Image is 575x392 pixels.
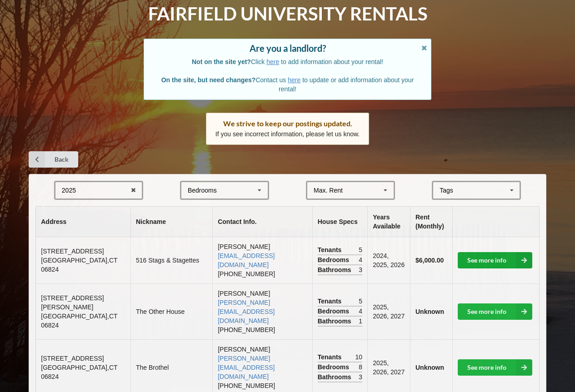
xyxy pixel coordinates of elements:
[367,283,410,339] td: 2025, 2026, 2027
[312,207,367,237] th: House Specs
[318,297,344,306] span: Tenants
[218,252,275,268] a: [EMAIL_ADDRESS][DOMAIN_NAME]
[314,187,343,194] div: Max. Rent
[288,76,300,84] a: here
[212,237,312,283] td: [PERSON_NAME] [PHONE_NUMBER]
[62,187,76,194] div: 2025
[359,372,362,382] span: 3
[410,207,452,237] th: Rent (Monthly)
[192,58,251,65] b: Not on the site yet?
[41,313,117,329] span: [GEOGRAPHIC_DATA] , CT 06824
[148,2,427,25] h1: Fairfield University Rentals
[130,283,212,339] td: The Other House
[29,151,78,168] a: Back
[318,317,354,326] span: Bathrooms
[318,372,354,382] span: Bathrooms
[218,299,275,324] a: [PERSON_NAME][EMAIL_ADDRESS][DOMAIN_NAME]
[212,283,312,339] td: [PERSON_NAME] [PHONE_NUMBER]
[318,245,344,254] span: Tenants
[153,44,422,53] div: Are you a landlord?
[318,255,351,264] span: Bedrooms
[161,76,256,84] b: On the site, but need changes?
[359,265,362,274] span: 3
[359,245,362,254] span: 5
[218,355,275,380] a: [PERSON_NAME][EMAIL_ADDRESS][DOMAIN_NAME]
[215,119,360,128] div: We strive to keep our postings updated.
[41,248,104,255] span: [STREET_ADDRESS]
[359,362,362,372] span: 8
[437,185,466,196] div: Tags
[359,255,362,264] span: 4
[367,207,410,237] th: Years Available
[318,307,351,316] span: Bedrooms
[41,257,117,273] span: [GEOGRAPHIC_DATA] , CT 06824
[130,237,212,283] td: 516 Stags & Stagettes
[318,362,351,372] span: Bedrooms
[359,307,362,316] span: 4
[212,207,312,237] th: Contact Info.
[458,303,532,320] a: See more info
[188,187,217,194] div: Bedrooms
[161,76,414,93] span: Contact us to update or add information about your rental!
[318,352,344,362] span: Tenants
[415,257,444,264] b: $6,000.00
[415,364,444,371] b: Unknown
[36,207,130,237] th: Address
[367,237,410,283] td: 2024, 2025, 2026
[41,355,104,362] span: [STREET_ADDRESS]
[266,58,279,65] a: here
[41,364,117,380] span: [GEOGRAPHIC_DATA] , CT 06824
[415,308,444,315] b: Unknown
[355,352,363,362] span: 10
[359,297,362,306] span: 5
[458,359,532,376] a: See more info
[359,317,362,326] span: 1
[318,265,354,274] span: Bathrooms
[458,252,532,268] a: See more info
[41,294,104,311] span: [STREET_ADDRESS][PERSON_NAME]
[192,58,383,65] span: Click to add information about your rental!
[215,129,360,139] p: If you see incorrect information, please let us know.
[130,207,212,237] th: Nickname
